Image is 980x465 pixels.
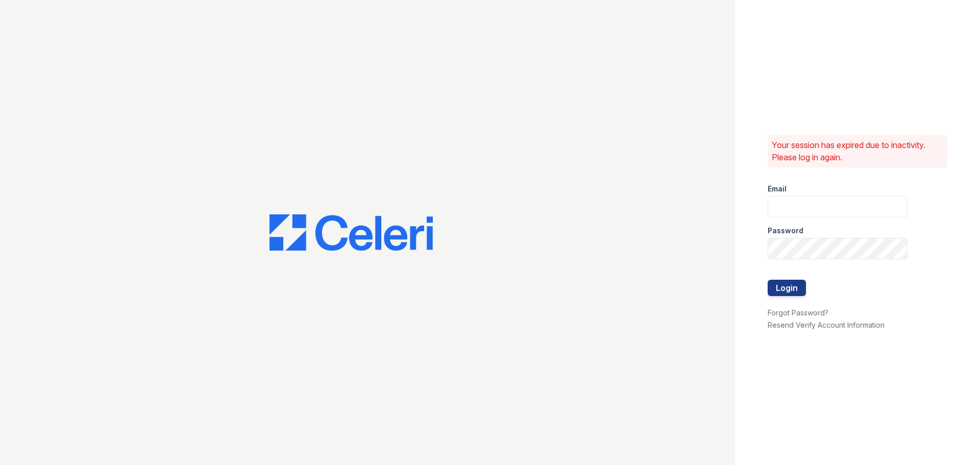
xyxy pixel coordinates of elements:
p: Your session has expired due to inactivity. Please log in again. [772,139,943,163]
button: Login [768,280,806,296]
a: Forgot Password? [768,308,828,317]
a: Resend Verify Account Information [768,321,885,329]
label: Password [768,226,803,236]
label: Email [768,184,787,194]
img: CE_Logo_Blue-a8612792a0a2168367f1c8372b55b34899dd931a85d93a1a3d3e32e68fde9ad4.png [269,214,433,251]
